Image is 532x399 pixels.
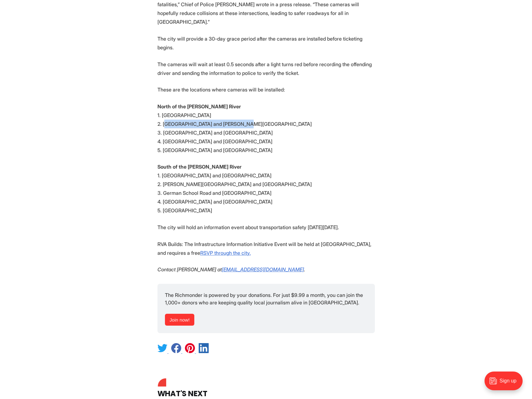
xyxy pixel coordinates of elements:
p: The cameras will wait at least 0.5 seconds after a light turns red before recording the offending... [157,60,375,77]
a: RSVP through the city. [200,250,251,256]
p: 1. [GEOGRAPHIC_DATA] and [GEOGRAPHIC_DATA] 2. [PERSON_NAME][GEOGRAPHIC_DATA] and [GEOGRAPHIC_DATA... [157,162,375,215]
a: Join now! [165,314,195,326]
em: . [304,266,305,273]
p: RVA Builds: The Infrastructure Information Initiative Event will be held at [GEOGRAPHIC_DATA], an... [157,240,375,257]
iframe: portal-trigger [479,368,532,399]
strong: North of the [PERSON_NAME] River [157,103,241,110]
a: [EMAIL_ADDRESS][DOMAIN_NAME] [222,266,304,273]
p: 1. [GEOGRAPHIC_DATA] 2. [GEOGRAPHIC_DATA] and [PERSON_NAME][GEOGRAPHIC_DATA] 3. [GEOGRAPHIC_DATA]... [157,102,375,155]
span: The Richmonder is powered by your donations. For just $9.99 a month, you can join the 1,000+ dono... [165,292,364,306]
p: These are the locations where cameras will be installed: [157,85,375,94]
strong: South of the [PERSON_NAME] River [157,164,241,170]
p: The city will provide a 30-day grace period after the cameras are installed before ticketing begins. [157,34,375,52]
p: The city will hold an information event about transportation safety [DATE][DATE]. [157,223,375,232]
em: Contact [PERSON_NAME] at [157,266,222,273]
